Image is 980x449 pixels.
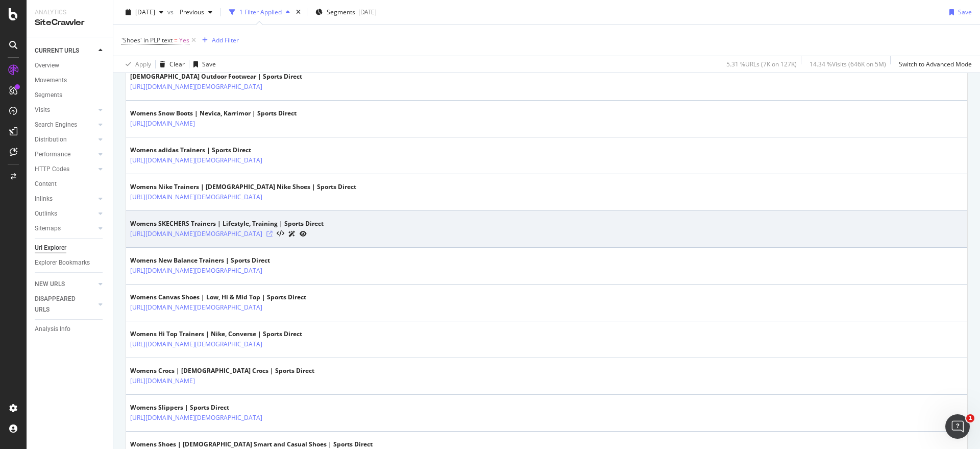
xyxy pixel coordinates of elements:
[958,8,972,16] div: Save
[167,8,176,16] span: vs
[35,149,95,160] a: Performance
[35,257,90,268] div: Explorer Bookmarks
[35,120,95,130] a: Search Engines
[130,229,262,239] a: [URL][DOMAIN_NAME][DEMOGRAPHIC_DATA]
[130,329,307,339] div: Womens Hi Top Trainers | Nike, Converse | Sports Direct
[35,223,95,234] a: Sitemaps
[35,294,86,315] div: DISAPPEARED URLS
[277,230,284,238] button: View HTML Source
[130,82,262,92] a: [URL][DOMAIN_NAME][DEMOGRAPHIC_DATA]
[288,228,296,239] a: AI Url Details
[945,4,972,20] button: Save
[35,324,106,335] a: Analysis Info
[966,414,974,422] span: 1
[130,403,307,412] div: Womens Slippers | Sports Direct
[35,75,67,86] div: Movements
[130,256,307,265] div: Womens New Balance Trainers | Sports Direct
[130,293,307,302] div: Womens Canvas Shoes | Low, Hi & Mid Top | Sports Direct
[35,164,95,175] a: HTTP Codes
[176,8,204,16] span: Previous
[726,60,797,68] div: 5.31 % URLs ( 7K on 127K )
[179,33,189,48] span: Yes
[35,45,95,56] a: CURRENT URLS
[35,194,95,204] a: Inlinks
[35,8,105,17] div: Analytics
[121,36,173,44] span: 'Shoes' in PLP text
[35,179,57,190] div: Content
[135,8,155,16] span: 2025 Aug. 24th
[189,56,216,73] button: Save
[130,119,195,129] a: [URL][DOMAIN_NAME]
[176,4,216,20] button: Previous
[35,90,62,101] div: Segments
[35,105,50,115] div: Visits
[169,60,185,68] div: Clear
[35,223,61,234] div: Sitemaps
[35,17,105,29] div: SiteCrawler
[130,302,262,313] a: [URL][DOMAIN_NAME][DEMOGRAPHIC_DATA]
[202,60,216,68] div: Save
[35,60,106,71] a: Overview
[895,56,972,73] button: Switch to Advanced Mode
[198,34,239,46] button: Add Filter
[35,324,70,335] div: Analysis Info
[174,36,178,44] span: =
[212,36,239,44] div: Add Filter
[130,219,324,228] div: Womens SKECHERS Trainers | Lifestyle, Training | Sports Direct
[35,208,57,219] div: Outlinks
[35,243,66,253] div: Url Explorer
[121,56,151,73] button: Apply
[130,146,307,155] div: Womens adidas Trainers | Sports Direct
[35,149,70,160] div: Performance
[35,294,95,315] a: DISAPPEARED URLS
[130,339,262,349] a: [URL][DOMAIN_NAME][DEMOGRAPHIC_DATA]
[35,75,106,86] a: Movements
[239,8,282,16] div: 1 Filter Applied
[130,182,356,192] div: Womens Nike Trainers | [DEMOGRAPHIC_DATA] Nike Shoes | Sports Direct
[35,194,53,204] div: Inlinks
[35,90,106,101] a: Segments
[35,45,79,56] div: CURRENT URLS
[135,60,151,68] div: Apply
[358,8,377,16] div: [DATE]
[130,72,307,81] div: [DEMOGRAPHIC_DATA] Outdoor Footwear | Sports Direct
[35,164,69,175] div: HTTP Codes
[130,413,262,423] a: [URL][DOMAIN_NAME][DEMOGRAPHIC_DATA]
[945,414,970,439] iframe: Intercom live chat
[810,60,886,68] div: 14.34 % Visits ( 646K on 5M )
[35,134,95,145] a: Distribution
[300,228,307,239] a: URL Inspection
[35,257,106,268] a: Explorer Bookmarks
[294,7,303,17] div: times
[266,231,273,237] a: Visit Online Page
[130,366,314,375] div: Womens Crocs | [DEMOGRAPHIC_DATA] Crocs | Sports Direct
[130,376,195,386] a: [URL][DOMAIN_NAME]
[35,120,77,130] div: Search Engines
[35,134,67,145] div: Distribution
[130,109,297,118] div: Womens Snow Boots | Nevica, Karrimor | Sports Direct
[35,179,106,190] a: Content
[156,56,185,73] button: Clear
[35,105,95,115] a: Visits
[35,60,59,71] div: Overview
[35,243,106,253] a: Url Explorer
[130,192,262,202] a: [URL][DOMAIN_NAME][DEMOGRAPHIC_DATA]
[899,60,972,68] div: Switch to Advanced Mode
[35,279,95,290] a: NEW URLS
[121,4,167,20] button: [DATE]
[225,4,294,20] button: 1 Filter Applied
[35,208,95,219] a: Outlinks
[327,8,355,16] span: Segments
[311,4,381,20] button: Segments[DATE]
[130,266,262,276] a: [URL][DOMAIN_NAME][DEMOGRAPHIC_DATA]
[35,279,65,290] div: NEW URLS
[130,440,373,449] div: Womens Shoes | [DEMOGRAPHIC_DATA] Smart and Casual Shoes | Sports Direct
[130,155,262,166] a: [URL][DOMAIN_NAME][DEMOGRAPHIC_DATA]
